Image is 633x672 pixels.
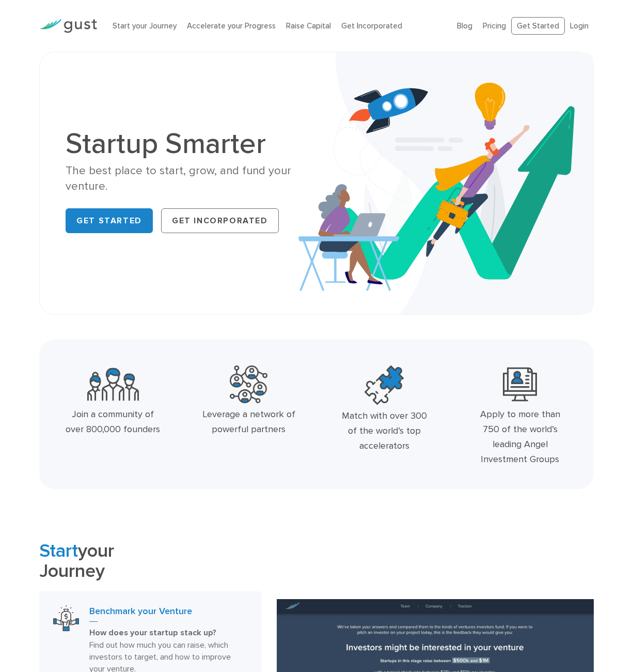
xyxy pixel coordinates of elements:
[66,129,309,158] h1: Startup Smarter
[53,605,79,631] img: Benchmark Your Venture
[39,19,97,33] img: Gust Logo
[365,365,404,405] img: Top Accelerators
[503,365,537,403] img: Leading Angel Investment
[39,540,78,562] span: Start
[472,407,568,467] div: Apply to more than 750 of the world’s leading Angel Investment Groups
[66,163,309,194] div: The best place to start, grow, and fund your venture.
[511,17,565,35] a: Get Started
[187,21,276,30] a: Accelerate your Progress
[66,208,153,233] a: Get Started
[89,605,247,622] h3: Benchmark your Venture
[286,21,331,30] a: Raise Capital
[483,21,506,30] a: Pricing
[200,407,296,437] div: Leverage a network of powerful partners
[161,208,279,233] a: Get Incorporated
[65,407,161,437] div: Join a community of over 800,000 founders
[457,21,472,30] a: Blog
[230,365,267,403] img: Powerful Partners
[87,365,139,403] img: Community Founders
[298,52,593,314] img: Startup Smarter Hero
[113,21,177,30] a: Start your Journey
[39,541,261,581] h2: your Journey
[341,21,402,30] a: Get Incorporated
[89,628,216,638] strong: How does your startup stack up?
[570,21,589,30] a: Login
[336,409,432,453] div: Match with over 300 of the world’s top accelerators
